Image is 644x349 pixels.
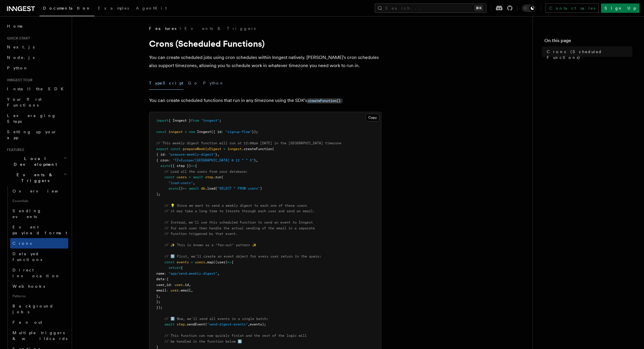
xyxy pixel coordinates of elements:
button: TypeScript [149,77,183,90]
span: // ✨ This is known as a "fan-out" pattern ✨ [164,243,256,247]
span: Essentials [10,196,68,206]
kbd: ⌘K [475,5,483,11]
span: return [168,266,181,270]
a: Next.js [5,42,68,52]
a: Background jobs [10,301,68,317]
span: = [223,147,225,151]
span: ({ id [211,130,221,134]
span: .load [205,186,215,190]
button: Search...⌘K [375,3,486,13]
span: Multiple triggers & wildcards [12,330,67,341]
span: ( [205,322,207,326]
span: Webhooks [12,284,45,289]
span: { cron [156,158,168,162]
span: Features [5,147,24,152]
span: "load-users" [168,181,193,185]
button: Local Development [5,153,68,170]
span: = [185,130,187,134]
span: // it may take a long time to iterate through each user and send an email. [164,209,315,213]
span: } [215,152,217,156]
span: , [217,271,219,276]
span: : [164,271,166,276]
h1: Crons (Scheduled Functions) [149,38,381,49]
span: Delayed functions [12,251,42,262]
a: Install the SDK [5,84,68,94]
span: await [164,322,175,326]
span: // 2️⃣ Now, we'll send all events in a single batch: [164,317,268,321]
span: Fan out [12,320,42,325]
span: "app/send.weekly.digest" [168,271,217,276]
span: export [156,147,168,151]
span: Examples [98,6,129,10]
span: // be handled in the function below ⬇️ [164,339,242,343]
span: .createFunction [242,147,272,151]
span: { [181,266,183,270]
span: Node.js [7,55,35,60]
span: users [195,260,205,264]
span: AgentKit [136,6,167,10]
span: users [177,175,187,179]
span: inngest [227,147,242,151]
a: Overview [10,186,68,196]
span: , [256,158,258,162]
a: Home [5,21,68,31]
span: Leveraging Steps [7,113,56,124]
span: Crons (Scheduled Functions) [547,49,632,60]
span: : [166,288,168,292]
h4: On this page [544,37,632,46]
a: Python [5,63,68,73]
span: Patterns [10,292,68,301]
span: , [158,294,160,298]
a: Your first Functions [5,94,68,110]
a: Events & Triggers [184,26,256,31]
span: : [164,152,166,156]
span: .email [179,288,191,292]
span: } [156,294,158,298]
a: Crons [10,238,68,249]
span: Python [7,66,28,70]
span: // This weekly digest function will run at 12:00pm [DATE] in the [GEOGRAPHIC_DATA] timezone [156,141,341,145]
span: () [179,186,183,190]
span: // function triggered by that event. [164,232,238,236]
button: Toggle dark mode [522,5,536,12]
span: events); [250,322,266,326]
span: Inngest [197,130,211,134]
span: user [175,283,183,287]
span: user_id [156,283,171,287]
span: => [191,164,195,168]
button: Events & Triggers [5,170,68,186]
span: Sending events [12,208,42,219]
span: step [177,322,185,326]
span: from [191,118,199,123]
span: import [156,118,168,123]
span: Quick start [5,36,30,41]
span: // for each user then handle the actual sending of the email in a separate [164,226,315,230]
span: ( [221,175,223,179]
span: name [156,271,164,276]
p: You can create scheduled functions that run in any timezone using the SDK's : [149,96,381,105]
button: Go [188,77,198,90]
span: "TZ=Europe/[GEOGRAPHIC_DATA] 0 12 * * 5" [173,158,254,162]
span: .sendEvent [185,322,205,326]
span: Events & Triggers [5,172,63,184]
span: } [254,158,256,162]
code: createFunction() [307,98,342,103]
a: Node.js [5,52,68,63]
span: : [168,158,171,162]
span: Documentation [43,6,91,10]
a: Sending events [10,206,68,222]
span: // Load all the users from your database: [164,170,248,174]
span: "SELECT * FROM users" [217,186,260,190]
a: Examples [94,2,132,16]
span: "send-digest-events" [207,322,248,326]
span: // This function can now quickly finish and the rest of the logic will [164,334,307,338]
span: "inngest" [201,118,219,123]
span: // 1️⃣ First, we'll create an event object for every user return in the query: [164,254,321,258]
span: Your first Functions [7,97,42,107]
span: const [156,130,166,134]
span: Local Development [5,156,63,167]
span: step [205,175,213,179]
button: Copy [366,114,379,121]
span: , [193,181,195,185]
span: { Inngest } [168,118,191,123]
